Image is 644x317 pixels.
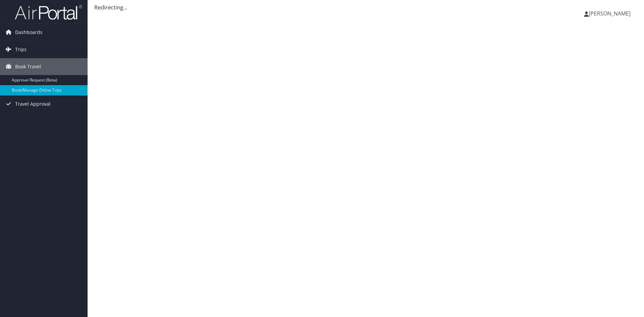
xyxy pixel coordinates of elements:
[15,96,51,112] span: Travel Approval
[15,58,41,75] span: Book Travel
[15,41,27,58] span: Trips
[15,24,42,41] span: Dashboards
[584,3,637,24] a: [PERSON_NAME]
[589,10,631,17] span: [PERSON_NAME]
[15,4,82,20] img: airportal-logo.png
[94,3,637,11] div: Redirecting...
